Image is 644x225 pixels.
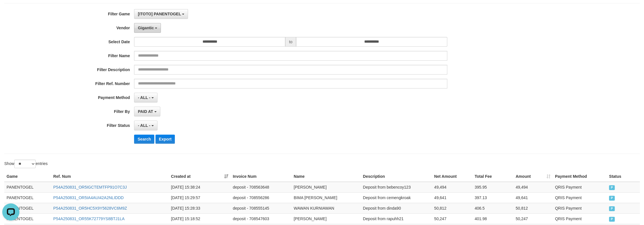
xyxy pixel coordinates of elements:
td: PANENTOGEL [4,192,51,203]
th: Name [291,171,361,182]
td: QRIS Payment [552,182,607,193]
td: 406.5 [472,203,513,213]
span: PAID [609,206,615,211]
th: Payment Method [552,171,607,182]
a: P54A250831_OR5IGCTEMTFP91O7C3J [53,185,127,189]
td: [PERSON_NAME] [291,213,361,224]
td: BIMA [PERSON_NAME] [291,192,361,203]
label: Show entries [4,160,48,168]
span: [ITOTO] PANENTOGEL [138,12,181,16]
td: [DATE] 15:29:57 [169,192,230,203]
td: [PERSON_NAME] [291,182,361,193]
button: Search [134,135,154,144]
td: 49,494 [432,182,472,193]
td: [DATE] 15:38:24 [169,182,230,193]
td: PANENTOGEL [4,213,51,224]
td: 395.95 [472,182,513,193]
a: P54A250831_OR5IA4AUI42A2NLIDDD [53,195,124,200]
button: PAID AT [134,107,160,116]
td: deposit - 708556286 [230,192,291,203]
td: QRIS Payment [552,192,607,203]
span: PAID AT [138,109,153,114]
td: PANENTOGEL [4,203,51,213]
td: 49,641 [432,192,472,203]
td: [DATE] 15:28:33 [169,203,230,213]
td: QRIS Payment [552,203,607,213]
td: 49,494 [513,182,553,193]
span: to [285,37,296,47]
th: Total Fee [472,171,513,182]
td: deposit - 708563648 [230,182,291,193]
td: 50,812 [513,203,553,213]
td: [DATE] 15:18:52 [169,213,230,224]
td: deposit - 708555145 [230,203,291,213]
th: Status [607,171,640,182]
button: Export [155,135,175,144]
span: PAID [609,185,615,190]
th: Description [361,171,432,182]
button: Open LiveChat chat widget [2,2,19,19]
td: Deposit from cemengkroak [361,192,432,203]
td: Deposit from rapuhh21 [361,213,432,224]
td: 50,247 [513,213,553,224]
span: Gigantic [138,26,154,30]
a: P54A250831_OR5HC5X9Y5628VC6M9Z [53,206,127,210]
select: Showentries [14,160,36,168]
th: Net Amount [432,171,472,182]
td: PANENTOGEL [4,182,51,193]
td: WAWAN KURNIAWAN [291,203,361,213]
td: 397.13 [472,192,513,203]
td: deposit - 708547603 [230,213,291,224]
span: PAID [609,217,615,222]
th: Amount: activate to sort column ascending [513,171,553,182]
td: Deposit from bebencoy123 [361,182,432,193]
button: Gigantic [134,23,161,33]
th: Ref. Num [51,171,169,182]
a: P54A250831_OR55K72779YS8BTJ1LA [53,216,125,221]
button: [ITOTO] PANENTOGEL [134,9,188,19]
button: - ALL - [134,121,157,130]
th: Game [4,171,51,182]
button: - ALL - [134,93,157,102]
td: 50,812 [432,203,472,213]
td: QRIS Payment [552,213,607,224]
td: 401.98 [472,213,513,224]
th: Invoice Num [230,171,291,182]
td: 49,641 [513,192,553,203]
span: - ALL - [138,95,150,100]
th: Created at: activate to sort column ascending [169,171,230,182]
td: 50,247 [432,213,472,224]
span: - ALL - [138,123,150,128]
span: PAID [609,196,615,201]
td: Deposit from dinda90 [361,203,432,213]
